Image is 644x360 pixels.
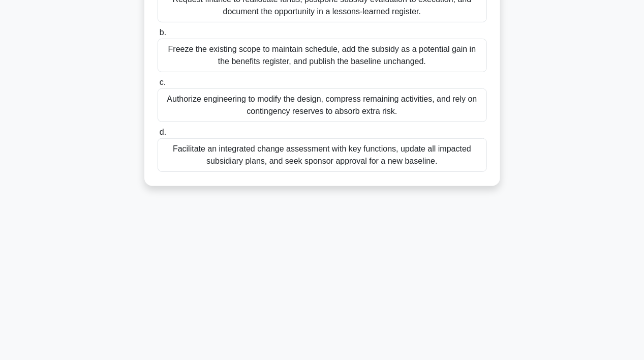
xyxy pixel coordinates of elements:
[158,138,487,172] div: Facilitate an integrated change assessment with key functions, update all impacted subsidiary pla...
[160,28,166,37] span: b.
[158,39,487,72] div: Freeze the existing scope to maintain schedule, add the subsidy as a potential gain in the benefi...
[158,88,487,122] div: Authorize engineering to modify the design, compress remaining activities, and rely on contingenc...
[160,128,166,136] span: d.
[160,78,166,86] span: c.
